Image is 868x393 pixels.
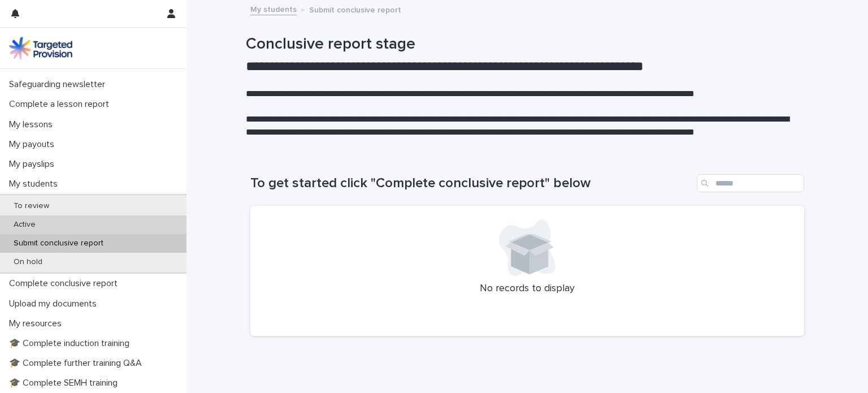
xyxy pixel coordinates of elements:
[5,139,63,150] p: My payouts
[5,257,51,267] p: On hold
[5,159,63,170] p: My payslips
[697,174,804,192] input: Search
[5,338,138,349] p: 🎓 Complete induction training
[246,35,800,54] h1: Conclusive report stage
[5,99,118,110] p: Complete a lesson report
[250,175,692,192] h1: To get started click "Complete conclusive report" below
[5,220,45,230] p: Active
[5,378,127,388] p: 🎓 Complete SEMH training
[9,37,72,59] img: M5nRWzHhSzIhMunXDL62
[250,2,297,15] a: My students
[5,239,112,248] p: Submit conclusive report
[264,283,791,295] p: No records to display
[5,358,151,369] p: 🎓 Complete further training Q&A
[5,318,71,329] p: My resources
[5,119,62,130] p: My lessons
[5,201,58,211] p: To review
[5,278,127,289] p: Complete conclusive report
[5,179,67,189] p: My students
[5,79,114,90] p: Safeguarding newsletter
[309,3,401,15] p: Submit conclusive report
[5,299,106,309] p: Upload my documents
